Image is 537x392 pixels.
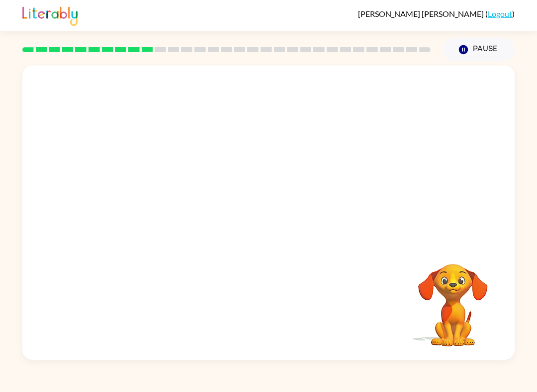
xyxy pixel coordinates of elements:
span: [PERSON_NAME] [PERSON_NAME] [358,9,485,18]
video: Your browser must support playing .mp4 files to use Literably. Please try using another browser. [403,249,503,348]
a: Logout [488,9,512,18]
img: Literably [22,4,78,26]
div: ( ) [358,9,515,18]
button: Pause [443,38,515,61]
